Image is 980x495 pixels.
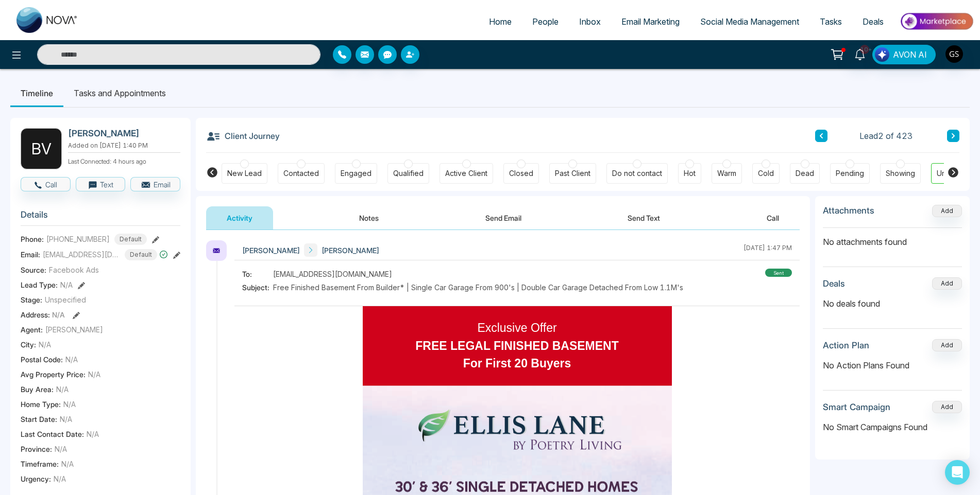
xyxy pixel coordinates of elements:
div: Showing [886,168,915,179]
li: Timeline [10,79,63,107]
span: Tasks [820,16,842,27]
div: Contacted [283,168,319,179]
button: AVON AI [872,45,936,64]
span: Default [114,234,147,245]
span: N/A [56,384,69,395]
span: Stage: [21,294,42,305]
button: Add [932,205,962,217]
span: N/A [87,429,99,439]
span: Urgency : [21,473,51,484]
div: Active Client [445,168,487,179]
a: Social Media Management [690,12,809,31]
h3: Details [21,209,180,225]
a: Deals [852,12,894,31]
p: No Smart Campaigns Found [823,421,962,433]
span: [PERSON_NAME] [322,245,379,256]
span: [EMAIL_ADDRESS][DOMAIN_NAME] [273,269,392,279]
span: Timeframe : [21,458,59,469]
span: Province : [21,444,52,454]
span: Agent: [21,324,43,335]
span: Email Marketing [621,16,680,27]
div: Pending [836,168,864,179]
button: Notes [339,206,399,229]
span: People [532,16,559,27]
h3: Attachments [823,205,874,216]
div: Qualified [393,168,424,179]
img: Nova CRM Logo [16,7,78,33]
h3: Action Plan [823,340,869,350]
img: User Avatar [945,45,963,63]
span: [PERSON_NAME] [45,324,103,335]
h3: Deals [823,278,845,289]
span: Lead 2 of 423 [859,130,913,142]
a: Home [479,12,522,31]
span: N/A [60,279,73,290]
span: Social Media Management [700,16,799,27]
span: Phone: [21,234,44,244]
div: Engaged [341,168,371,179]
span: N/A [65,354,78,365]
div: Hot [684,168,696,179]
span: Home Type : [21,399,61,410]
button: Email [130,177,180,191]
div: Past Client [555,168,590,179]
span: To: [242,269,273,279]
span: City : [21,339,36,350]
img: Market-place.gif [899,10,974,33]
span: [PHONE_NUMBER] [46,234,110,244]
div: New Lead [227,168,262,179]
div: Unspecified [937,168,978,179]
div: Do not contact [612,168,662,179]
a: Inbox [569,12,611,31]
span: Unspecified [45,294,86,305]
span: Add [932,206,962,215]
span: AVON AI [893,48,927,61]
span: Postal Code : [21,354,63,365]
span: 10+ [860,45,869,54]
div: Dead [796,168,814,179]
img: Lead Flow [875,47,889,62]
span: Facebook Ads [49,264,99,275]
span: Lead Type: [21,279,58,290]
span: Source: [21,264,46,275]
p: No attachments found [823,228,962,248]
h3: Smart Campaign [823,402,890,412]
span: N/A [54,473,66,484]
span: Address: [21,309,65,320]
span: Default [125,249,157,260]
a: 10+ [848,45,872,63]
button: Add [932,401,962,413]
div: sent [765,269,792,277]
a: People [522,12,569,31]
div: [DATE] 1:47 PM [744,243,792,257]
p: Added on [DATE] 1:40 PM [68,141,180,150]
div: Cold [758,168,774,179]
li: Tasks and Appointments [63,79,176,107]
span: N/A [39,339,51,350]
h2: [PERSON_NAME] [68,128,176,138]
span: N/A [88,369,100,380]
p: No Action Plans Found [823,359,962,372]
span: N/A [52,310,65,319]
div: Open Intercom Messenger [945,460,970,485]
span: Free Finished Basement From Builder* | Single Car Garage From 900's | Double Car Garage Detached ... [273,282,683,293]
button: Call [21,177,71,191]
button: Add [932,277,962,290]
span: N/A [63,399,76,410]
button: Send Text [607,206,681,229]
p: No deals found [823,297,962,310]
p: Last Connected: 4 hours ago [68,155,180,166]
div: Warm [717,168,736,179]
button: Activity [206,206,273,229]
span: Last Contact Date : [21,429,84,439]
button: Send Email [465,206,542,229]
span: Inbox [579,16,601,27]
span: Subject: [242,282,273,293]
div: B V [21,128,62,169]
button: Text [76,177,126,191]
span: N/A [55,444,67,454]
span: Avg Property Price : [21,369,86,380]
span: Start Date : [21,414,57,425]
span: [EMAIL_ADDRESS][DOMAIN_NAME] [43,249,120,260]
span: Home [489,16,512,27]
